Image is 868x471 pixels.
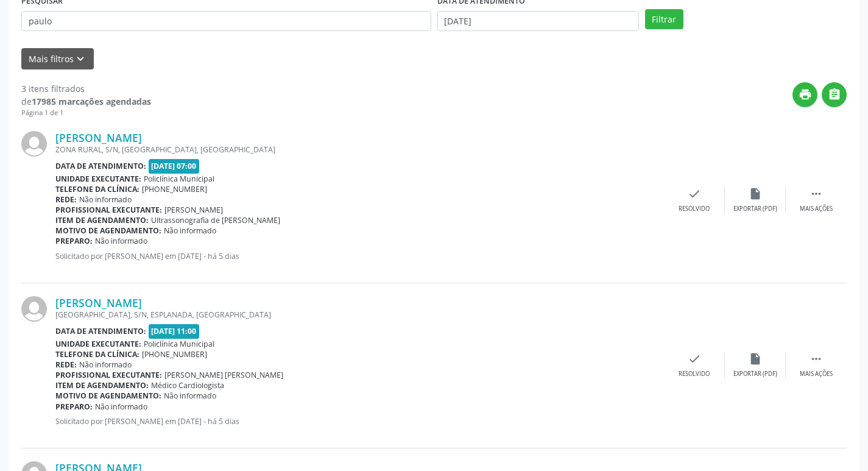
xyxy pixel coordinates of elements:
[55,326,146,336] b: Data de atendimento:
[55,225,161,236] b: Motivo de agendamento:
[164,225,216,236] span: Não informado
[55,161,146,171] b: Data de atendimento:
[437,11,639,32] input: Selecione um intervalo
[749,352,762,366] i: insert_drive_file
[142,349,207,359] span: [PHONE_NUMBER]
[151,215,280,225] span: Ultrassonografia de [PERSON_NAME]
[55,402,93,412] b: Preparo:
[95,402,147,412] span: Não informado
[21,11,431,32] input: Nome, CNS
[800,205,833,213] div: Mais ações
[79,359,132,370] span: Não informado
[810,187,823,200] i: 
[74,52,87,66] i: keyboard_arrow_down
[21,48,94,69] button: Mais filtroskeyboard_arrow_down
[149,324,200,338] span: [DATE] 11:00
[679,370,710,378] div: Resolvido
[55,339,141,349] b: Unidade executante:
[151,380,224,391] span: Médico Cardiologista
[164,370,283,380] span: [PERSON_NAME] [PERSON_NAME]
[95,236,147,246] span: Não informado
[55,184,139,194] b: Telefone da clínica:
[21,82,151,95] div: 3 itens filtrados
[828,88,841,101] i: 
[799,88,812,101] i: print
[800,370,833,378] div: Mais ações
[749,187,762,200] i: insert_drive_file
[21,296,47,322] img: img
[164,391,216,401] span: Não informado
[21,131,47,157] img: img
[810,352,823,366] i: 
[55,370,162,380] b: Profissional executante:
[144,174,214,184] span: Policlínica Municipal
[32,96,151,107] strong: 17985 marcações agendadas
[21,95,151,108] div: de
[55,215,149,225] b: Item de agendamento:
[142,184,207,194] span: [PHONE_NUMBER]
[21,108,151,118] div: Página 1 de 1
[55,236,93,246] b: Preparo:
[79,194,132,205] span: Não informado
[55,359,77,370] b: Rede:
[144,339,214,349] span: Policlínica Municipal
[733,370,777,378] div: Exportar (PDF)
[688,187,701,200] i: check
[55,349,139,359] b: Telefone da clínica:
[164,205,223,215] span: [PERSON_NAME]
[149,159,200,173] span: [DATE] 07:00
[55,380,149,391] b: Item de agendamento:
[55,205,162,215] b: Profissional executante:
[645,9,683,30] button: Filtrar
[55,296,142,310] a: [PERSON_NAME]
[679,205,710,213] div: Resolvido
[55,310,664,320] div: [GEOGRAPHIC_DATA], S/N, ESPLANADA, [GEOGRAPHIC_DATA]
[55,251,664,261] p: Solicitado por [PERSON_NAME] em [DATE] - há 5 dias
[55,144,664,155] div: ZONA RURAL, S/N, [GEOGRAPHIC_DATA], [GEOGRAPHIC_DATA]
[55,391,161,401] b: Motivo de agendamento:
[688,352,701,366] i: check
[55,174,141,184] b: Unidade executante:
[822,82,847,107] button: 
[792,82,817,107] button: print
[55,194,77,205] b: Rede:
[733,205,777,213] div: Exportar (PDF)
[55,416,664,427] p: Solicitado por [PERSON_NAME] em [DATE] - há 5 dias
[55,131,142,144] a: [PERSON_NAME]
